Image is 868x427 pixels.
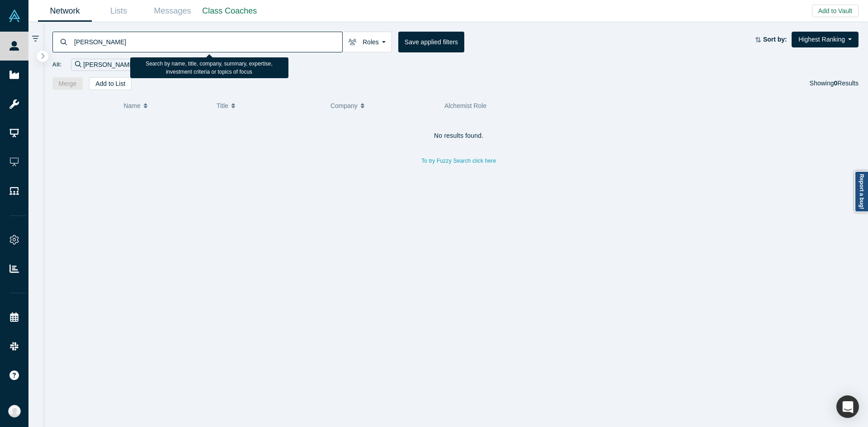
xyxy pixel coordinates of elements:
[199,0,260,22] a: Class Coaches
[89,77,132,90] button: Add to List
[763,36,787,43] strong: Sort by:
[52,132,866,140] h4: No results found.
[330,96,435,115] button: Company
[792,32,859,47] button: Highest Ranking
[854,171,868,212] a: Report a bug!
[52,60,62,69] span: All:
[71,59,146,71] div: [PERSON_NAME]
[812,5,859,17] button: Add to Vault
[73,31,342,52] input: Search by name, title, company, summary, expertise, investment criteria or topics of focus
[217,96,228,115] span: Title
[217,96,321,115] button: Title
[146,0,199,22] a: Messages
[8,405,21,418] img: Anna Sanchez's Account
[8,9,21,22] img: Alchemist Vault Logo
[123,96,140,115] span: Name
[135,60,142,70] button: Remove Filter
[123,96,207,115] button: Name
[415,155,502,167] button: To try Fuzzy Search click here
[38,0,92,22] a: Network
[330,96,358,115] span: Company
[834,80,838,87] strong: 0
[92,0,146,22] a: Lists
[342,32,392,52] button: Roles
[52,77,83,90] button: Merge
[834,80,859,87] span: Results
[810,77,859,90] div: Showing
[398,32,464,52] button: Save applied filters
[444,102,486,109] span: Alchemist Role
